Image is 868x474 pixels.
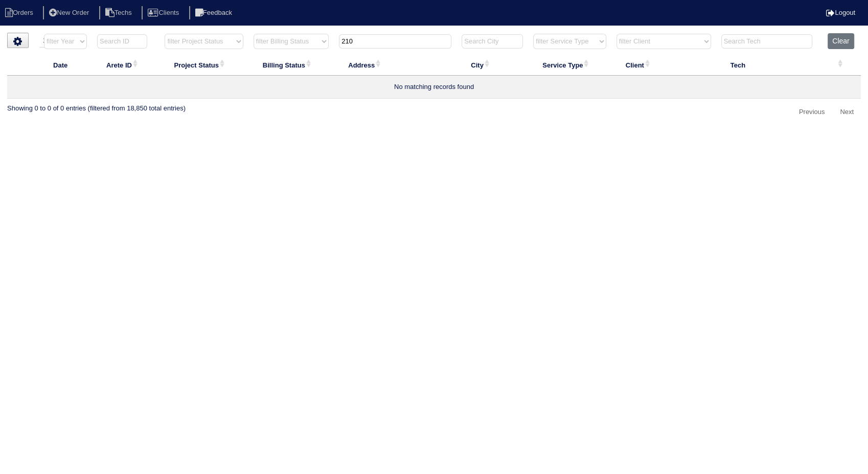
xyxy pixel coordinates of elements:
[721,34,812,49] input: Search Tech
[7,99,186,113] div: Showing 0 to 0 of 0 entries (filtered from 18,850 total entries)
[456,54,528,76] th: City: activate to sort column ascending
[792,104,832,121] a: Previous
[92,54,159,76] th: Arete ID: activate to sort column ascending
[716,54,823,76] th: Tech
[339,34,451,49] input: Search Address
[334,54,456,76] th: Address: activate to sort column ascending
[99,9,140,16] a: Techs
[823,54,861,76] th: : activate to sort column ascending
[39,54,92,76] th: Date
[99,6,140,20] li: Techs
[248,54,334,76] th: Billing Status: activate to sort column ascending
[97,34,147,49] input: Search ID
[142,9,187,16] a: Clients
[43,6,97,20] li: New Order
[43,9,97,16] a: New Order
[833,104,861,121] a: Next
[159,54,248,76] th: Project Status: activate to sort column ascending
[7,76,861,99] td: No matching records found
[611,54,716,76] th: Client: activate to sort column ascending
[142,6,187,20] li: Clients
[528,54,611,76] th: Service Type: activate to sort column ascending
[826,9,855,16] a: Logout
[462,34,523,49] input: Search City
[828,33,854,49] button: Clear
[189,6,240,20] li: Feedback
